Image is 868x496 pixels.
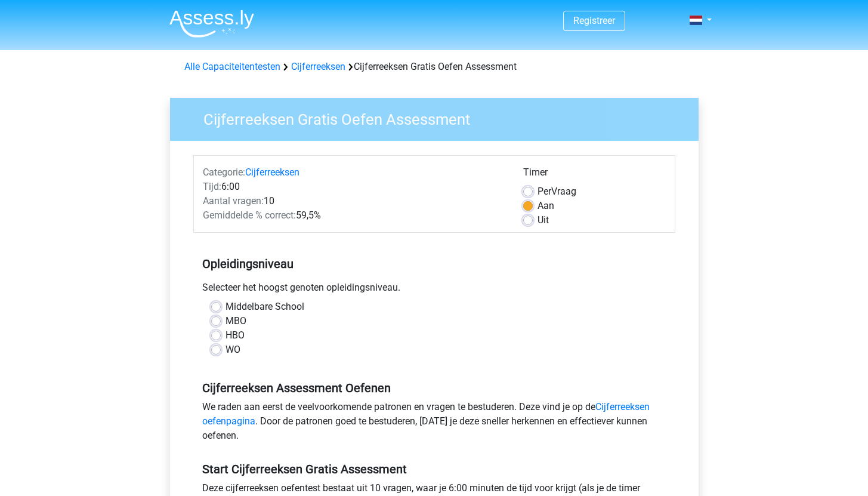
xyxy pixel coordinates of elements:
div: Selecteer het hoogst genoten opleidingsniveau. [193,281,675,300]
span: Tijd: [203,181,221,192]
a: Cijferreeksen [245,167,299,178]
a: Alle Capaciteitentesten [184,61,280,72]
div: 6:00 [194,180,514,194]
label: Vraag [538,184,576,199]
h5: Opleidingsniveau [202,252,666,276]
div: 10 [194,194,514,208]
label: Middelbare School [226,300,304,314]
span: Per [538,186,551,197]
h3: Cijferreeksen Gratis Oefen Assessment [189,106,690,129]
div: We raden aan eerst de veelvoorkomende patronen en vragen te bestuderen. Deze vind je op de . Door... [193,400,675,448]
img: Assessly [169,10,254,38]
label: Aan [538,199,554,213]
label: WO [226,343,240,357]
div: Timer [523,165,666,184]
label: HBO [226,328,245,343]
span: Gemiddelde % correct: [203,210,296,221]
a: Cijferreeksen [291,61,345,72]
span: Aantal vragen: [203,195,264,207]
div: 59,5% [194,208,514,223]
a: Registreer [573,15,615,26]
span: Categorie: [203,167,245,178]
label: MBO [226,314,246,328]
h5: Start Cijferreeksen Gratis Assessment [202,462,666,476]
label: Uit [538,213,549,227]
h5: Cijferreeksen Assessment Oefenen [202,381,666,395]
div: Cijferreeksen Gratis Oefen Assessment [180,60,689,74]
